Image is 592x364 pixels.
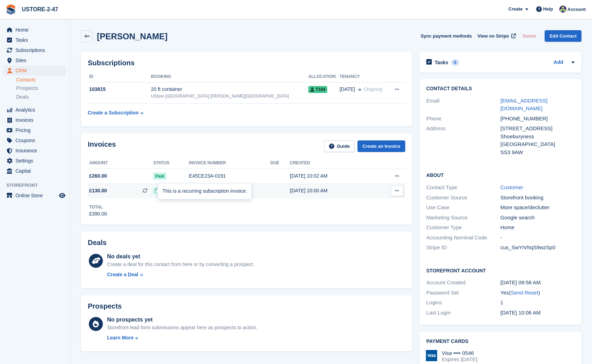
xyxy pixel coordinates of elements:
a: Create a Deal [107,271,254,278]
div: Stripe ID [426,244,500,252]
span: Subscriptions [15,45,58,55]
div: UStore [GEOGRAPHIC_DATA] [PERSON_NAME][GEOGRAPHIC_DATA] [151,93,308,99]
div: Learn More [107,334,133,342]
div: Accounting Nominal Code [426,234,500,242]
a: [EMAIL_ADDRESS][DOMAIN_NAME] [500,98,547,112]
h2: Deals [88,239,106,247]
a: Learn More [107,334,257,342]
span: CRM [15,66,58,75]
div: Address [426,125,500,156]
button: Delete [520,30,539,42]
span: Create [508,6,522,13]
div: [STREET_ADDRESS] [500,125,574,133]
a: menu [4,191,66,200]
span: Paid [153,187,166,194]
div: Customer Source [426,194,500,202]
span: Online Store [15,191,58,200]
a: Preview store [58,191,66,200]
a: menu [4,55,66,65]
span: Coupons [15,135,58,145]
a: Send Reset [511,290,538,296]
div: This is a recurring subscription invoice. [158,184,251,199]
div: SS3 9AW [500,148,574,157]
div: E45CE23A-0191 [189,172,270,180]
div: Account Created [426,279,500,287]
span: £260.00 [89,172,107,180]
span: Sites [15,55,58,65]
div: Use Case [426,204,500,212]
div: - [500,234,574,242]
h2: Storefront Account [426,267,574,274]
th: Created [290,158,373,169]
div: Storefront booking [500,194,574,202]
div: Phone [426,115,500,123]
div: 103815 [88,86,151,93]
div: 20 ft container [151,86,308,93]
a: Create a Subscription [88,106,143,119]
span: View on Stripe [478,33,509,40]
div: Email [426,97,500,113]
div: Customer Type [426,224,500,232]
h2: Subscriptions [88,59,405,67]
span: [DATE] [340,86,355,93]
span: Pricing [15,125,58,135]
div: Password Set [426,289,500,297]
a: menu [4,105,66,115]
a: menu [4,125,66,135]
div: [DATE] 10:02 AM [290,172,373,180]
a: menu [4,25,66,35]
div: Visa •••• 0546 [442,350,477,356]
span: Invoices [15,115,58,125]
div: Total [89,204,107,210]
h2: Invoices [88,140,116,152]
a: menu [4,166,66,176]
a: menu [4,66,66,75]
div: No prospects yet [107,316,257,324]
h2: [PERSON_NAME] [97,32,167,41]
time: 2025-08-27 09:06:45 UTC [500,310,541,316]
a: Edit Contact [545,30,581,42]
span: £130.00 [89,187,107,194]
span: Tasks [15,35,58,45]
div: [PHONE_NUMBER] [500,115,574,123]
span: Storefront [6,182,70,189]
div: [DATE] 10:00 AM [290,187,373,194]
a: Guide [324,140,355,152]
a: menu [4,115,66,125]
h2: Prospects [88,302,122,310]
a: menu [4,146,66,155]
div: [DATE] 09:58 AM [500,279,574,287]
a: menu [4,156,66,166]
div: cus_SwYIVhqS9wzSp0 [500,244,574,252]
a: menu [4,45,66,55]
h2: Tasks [435,59,448,66]
img: Kelly Donaldson [559,6,566,13]
div: 1 [500,299,574,307]
div: More space/declutter [500,204,574,212]
div: [GEOGRAPHIC_DATA] [500,140,574,148]
div: Contact Type [426,184,500,192]
span: Insurance [15,146,58,155]
span: Settings [15,156,58,166]
span: Deals [16,94,29,100]
div: Home [500,224,574,232]
h2: Payment cards [426,339,574,344]
a: Add [554,59,563,67]
div: Create a Deal [107,271,138,278]
a: menu [4,135,66,145]
span: ( ) [509,290,540,296]
a: Create an Invoice [357,140,405,152]
a: menu [4,35,66,45]
th: ID [88,71,151,82]
a: Contacts [16,77,66,83]
div: £390.00 [89,210,107,218]
span: T104 [308,86,327,93]
h2: Contact Details [426,86,574,92]
th: Amount [88,158,153,169]
div: Create a Subscription [88,109,139,117]
div: 0 [451,59,459,66]
th: Tenancy [340,71,388,82]
button: Sync payment methods [421,30,472,42]
div: Create a deal for this contact from here or by converting a prospect. [107,261,254,268]
div: Shoeburyness [500,133,574,141]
